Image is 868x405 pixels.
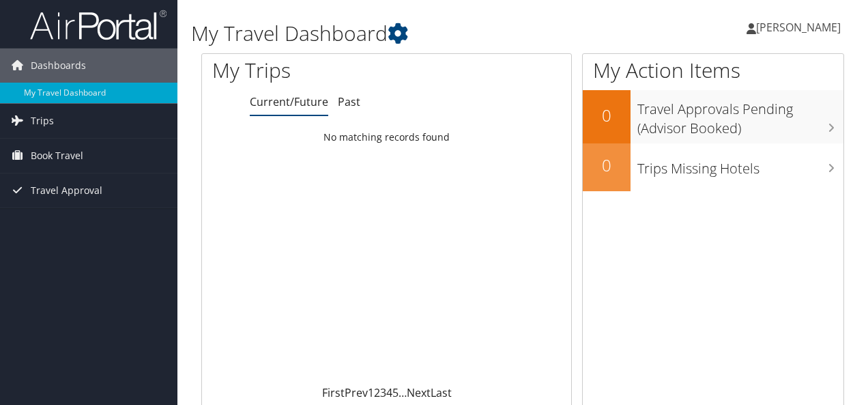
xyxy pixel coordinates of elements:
span: … [399,385,407,400]
h3: Travel Approvals Pending (Advisor Booked) [637,93,843,138]
h1: My Trips [212,56,407,85]
a: Current/Future [250,94,328,109]
h3: Trips Missing Hotels [637,152,843,178]
span: Dashboards [31,48,86,83]
a: [PERSON_NAME] [747,7,854,48]
a: Prev [345,385,368,400]
a: Past [338,94,360,109]
span: Book Travel [31,139,83,173]
h2: 0 [583,104,631,127]
span: [PERSON_NAME] [756,20,841,35]
td: No matching records found [202,125,571,150]
a: Last [431,385,452,400]
a: 1 [368,385,374,400]
a: 0Trips Missing Hotels [583,143,843,191]
a: 5 [392,385,399,400]
h2: 0 [583,154,631,177]
a: Next [407,385,431,400]
span: Travel Approval [31,173,102,208]
h1: My Travel Dashboard [191,19,633,48]
a: 4 [386,385,392,400]
span: Trips [31,104,54,138]
a: 2 [374,385,380,400]
a: 0Travel Approvals Pending (Advisor Booked) [583,90,843,143]
img: airportal-logo.png [30,9,167,41]
h1: My Action Items [583,56,843,85]
a: First [322,385,345,400]
a: 3 [380,385,386,400]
